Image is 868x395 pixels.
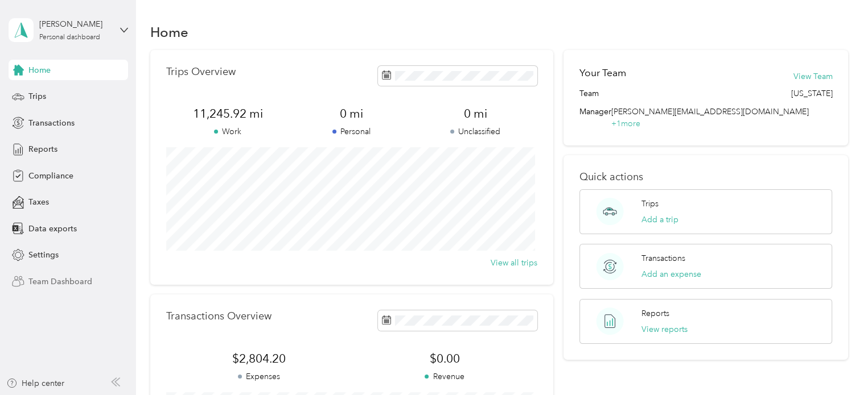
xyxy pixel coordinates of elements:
[414,106,537,122] span: 0 mi
[39,18,110,30] div: [PERSON_NAME]
[166,106,290,122] span: 11,245.92 mi
[39,34,100,41] div: Personal dashboard
[28,64,51,76] span: Home
[352,351,537,367] span: $0.00
[28,117,75,129] span: Transactions
[166,371,352,382] p: Expenses
[611,107,809,117] span: [PERSON_NAME][EMAIL_ADDRESS][DOMAIN_NAME]
[28,223,77,235] span: Data exports
[166,126,290,138] p: Work
[28,196,49,208] span: Taxes
[28,249,59,261] span: Settings
[791,88,832,99] span: [US_STATE]
[579,171,833,183] p: Quick actions
[28,143,57,155] span: Reports
[804,331,868,395] iframe: Everlance-gr Chat Button Frame
[166,351,352,367] span: $2,804.20
[641,268,701,280] button: Add an expense
[579,106,611,130] span: Manager
[166,310,271,322] p: Transactions Overview
[352,371,537,382] p: Revenue
[793,70,832,82] button: View Team
[641,214,678,226] button: Add a trip
[579,88,599,99] span: Team
[641,323,688,335] button: View reports
[28,90,46,102] span: Trips
[641,307,669,319] p: Reports
[579,66,626,80] h2: Your Team
[611,119,640,128] span: + 1 more
[28,170,73,182] span: Compliance
[641,252,685,264] p: Transactions
[166,66,236,78] p: Trips Overview
[641,198,659,210] p: Trips
[290,126,413,138] p: Personal
[414,126,537,138] p: Unclassified
[150,26,188,38] h1: Home
[491,257,537,269] button: View all trips
[28,276,92,288] span: Team Dashboard
[290,106,413,122] span: 0 mi
[6,377,64,389] button: Help center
